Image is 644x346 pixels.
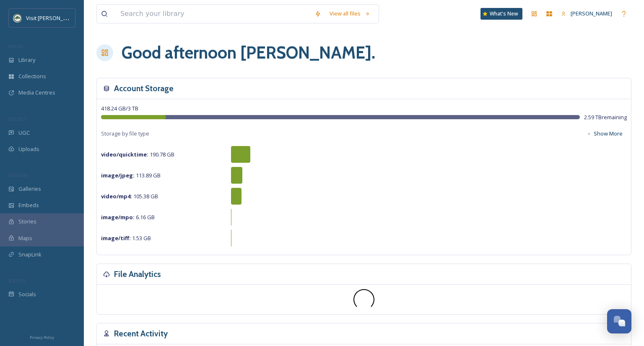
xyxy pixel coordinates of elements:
[18,72,46,80] span: Collections
[30,332,54,342] a: Privacy Policy
[8,172,28,178] span: WIDGETS
[116,5,310,23] input: Search your library
[18,201,39,209] span: Embeds
[8,116,26,122] span: COLLECT
[101,234,131,242] strong: image/tiff :
[18,185,41,193] span: Galleries
[18,251,42,259] span: SnapLink
[18,89,55,97] span: Media Centres
[101,192,158,200] span: 105.38 GB
[101,213,155,221] span: 6.16 GB
[122,40,375,65] h1: Good afternoon [PERSON_NAME] .
[582,126,627,142] button: Show More
[557,5,616,22] a: [PERSON_NAME]
[325,5,374,22] a: View all files
[101,172,161,179] span: 113.89 GB
[26,14,79,22] span: Visit [PERSON_NAME]
[114,82,174,95] h3: Account Storage
[584,113,627,121] span: 2.59 TB remaining
[18,218,36,226] span: Stories
[101,213,135,221] strong: image/mpo :
[8,277,25,284] span: SOCIALS
[101,151,148,158] strong: video/quicktime :
[18,56,35,64] span: Library
[114,268,161,280] h3: File Analytics
[607,309,631,333] button: Open Chat
[101,151,174,158] span: 190.78 GB
[101,105,138,112] span: 418.24 GB / 3 TB
[18,145,39,153] span: Uploads
[101,234,151,242] span: 1.53 GB
[30,335,54,340] span: Privacy Policy
[18,234,32,242] span: Maps
[13,14,22,22] img: Unknown.png
[101,130,149,138] span: Storage by file type
[101,172,135,179] strong: image/jpeg :
[480,8,522,20] a: What's New
[18,129,30,137] span: UGC
[114,328,168,340] h3: Recent Activity
[18,290,36,298] span: Socials
[8,43,23,49] span: MEDIA
[101,192,132,200] strong: video/mp4 :
[571,10,612,17] span: [PERSON_NAME]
